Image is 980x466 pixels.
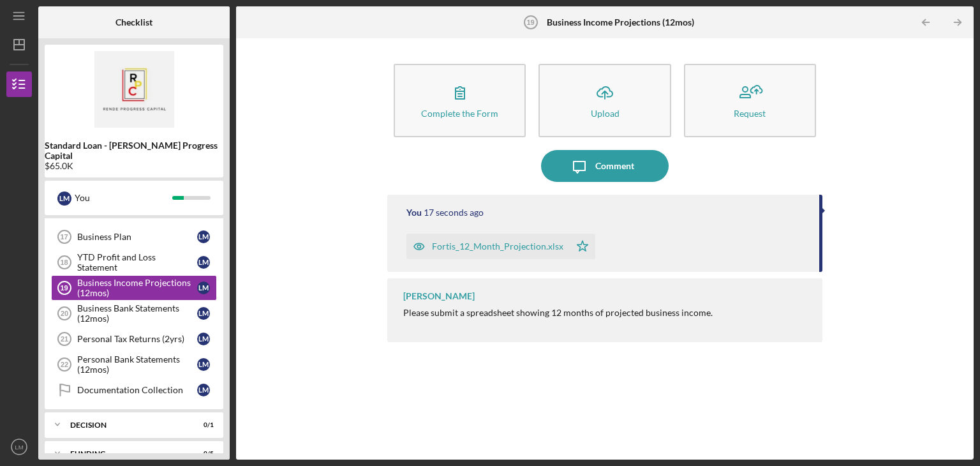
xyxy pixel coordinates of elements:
[595,150,634,182] div: Comment
[70,450,182,458] div: Funding
[421,109,498,118] div: Complete the Form
[197,333,210,345] div: L M
[70,421,182,429] div: Decision
[45,51,223,128] img: Product logo
[591,109,620,118] div: Upload
[197,358,210,371] div: L M
[77,354,197,375] div: Personal Bank Statements (12mos)
[15,444,23,451] text: LM
[51,301,217,326] a: 20Business Bank Statements (12mos)LM
[197,282,210,294] div: L M
[191,450,214,458] div: 0 / 5
[527,19,535,26] tspan: 19
[538,64,671,137] button: Upload
[684,64,816,137] button: Request
[77,252,197,273] div: YTD Profit and Loss Statement
[60,284,68,292] tspan: 19
[75,187,172,209] div: You
[394,64,526,137] button: Complete the Form
[6,434,32,460] button: LM
[61,310,68,317] tspan: 20
[61,361,68,368] tspan: 22
[51,326,217,352] a: 21Personal Tax Returns (2yrs)LM
[60,259,68,266] tspan: 18
[403,308,713,318] div: Please submit a spreadsheet showing 12 months of projected business income.
[45,140,223,161] b: Standard Loan - [PERSON_NAME] Progress Capital
[197,256,210,269] div: L M
[51,224,217,250] a: 17Business PlanLM
[77,232,197,242] div: Business Plan
[432,241,563,252] div: Fortis_12_Month_Projection.xlsx
[60,233,68,241] tspan: 17
[734,109,766,118] div: Request
[424,207,484,218] time: 2025-09-17 15:06
[77,278,197,298] div: Business Income Projections (12mos)
[406,207,422,218] div: You
[541,150,669,182] button: Comment
[57,192,71,206] div: L M
[115,17,152,27] b: Checklist
[547,17,694,27] b: Business Income Projections (12mos)
[403,291,475,301] div: [PERSON_NAME]
[77,303,197,324] div: Business Bank Statements (12mos)
[51,352,217,377] a: 22Personal Bank Statements (12mos)LM
[61,335,68,343] tspan: 21
[51,275,217,301] a: 19Business Income Projections (12mos)LM
[51,250,217,275] a: 18YTD Profit and Loss StatementLM
[77,385,197,395] div: Documentation Collection
[197,230,210,243] div: L M
[406,234,595,259] button: Fortis_12_Month_Projection.xlsx
[197,307,210,320] div: L M
[197,384,210,396] div: L M
[191,421,214,429] div: 0 / 1
[45,161,223,171] div: $65.0K
[77,334,197,344] div: Personal Tax Returns (2yrs)
[51,377,217,403] a: Documentation CollectionLM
